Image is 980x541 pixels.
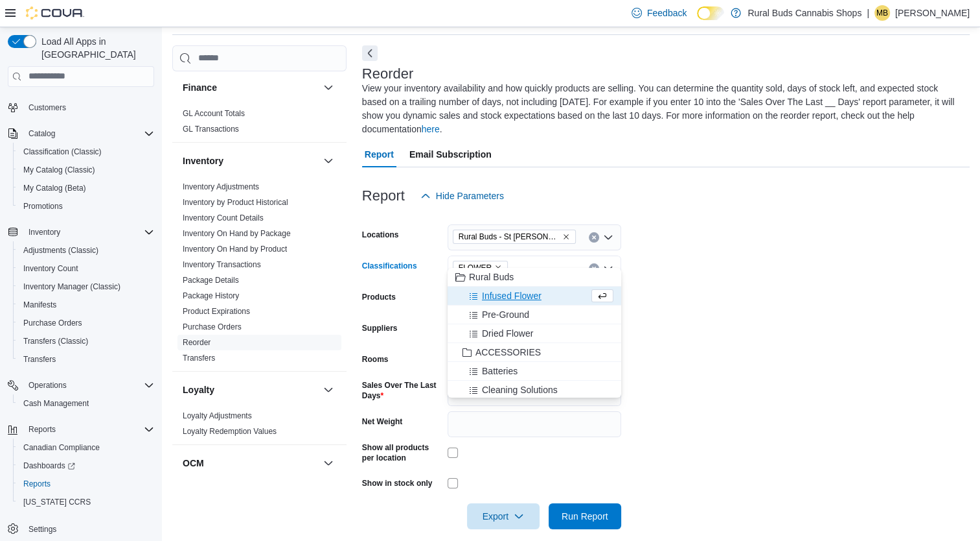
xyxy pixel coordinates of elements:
img: Cova [26,6,84,19]
button: Adjustments (Classic) [13,241,159,259]
button: Dried Flower [448,324,621,343]
button: [US_STATE] CCRS [13,493,159,511]
label: Rooms [362,354,389,365]
a: My Catalog (Beta) [18,180,91,196]
button: Inventory [23,224,65,240]
button: Promotions [13,197,159,215]
button: Infused Flower [448,287,621,306]
button: OCM [321,455,336,471]
button: Pre-Ground [448,306,621,324]
span: Dark Mode [697,20,698,21]
button: Open list of options [603,232,613,243]
span: Load All Apps in [GEOGRAPHIC_DATA] [36,35,154,61]
a: Package Details [183,276,239,285]
span: Reports [18,476,154,492]
button: Cleaning Solutions [448,381,621,400]
span: Adjustments (Classic) [23,245,98,256]
span: Cleaning Solutions [482,383,558,396]
button: Customers [3,98,159,117]
a: Customers [23,100,71,115]
label: Sales Over The Last Days [362,380,442,401]
span: Transfers (Classic) [23,336,88,346]
a: Transfers [183,354,215,363]
span: Loyalty Redemption Values [183,426,277,437]
h3: Finance [183,81,217,94]
span: My Catalog (Classic) [18,162,154,178]
label: Show all products per location [362,442,442,463]
span: Inventory Count Details [183,213,264,223]
a: Purchase Orders [183,322,242,331]
h3: Report [362,188,405,204]
span: Purchase Orders [23,318,82,328]
div: Finance [172,106,347,142]
span: Infused Flower [482,289,541,302]
span: My Catalog (Beta) [18,180,154,196]
a: Adjustments (Classic) [18,243,104,258]
span: Report [365,141,394,167]
p: Rural Buds Cannabis Shops [747,5,861,21]
span: Manifests [23,300,56,310]
button: Inventory Count [13,259,159,278]
span: Inventory Transactions [183,259,261,270]
h3: Reorder [362,66,413,82]
span: Promotions [18,198,154,214]
button: Reports [3,420,159,439]
button: My Catalog (Beta) [13,179,159,197]
span: Manifests [18,297,154,313]
button: Reports [13,475,159,493]
a: Inventory Count Details [183,213,264,222]
span: Operations [28,380,67,391]
a: here [422,124,440,134]
label: Show in stock only [362,478,433,488]
a: Inventory Manager (Classic) [18,279,126,295]
button: Rural Buds [448,268,621,287]
label: Net Weight [362,416,402,427]
button: Remove Rural Buds - St Pierre Joly from selection in this group [562,233,570,241]
a: Dashboards [18,458,80,474]
a: Manifests [18,297,62,313]
button: Canadian Compliance [13,439,159,457]
span: GL Transactions [183,124,239,134]
button: Remove FLOWER from selection in this group [494,264,502,272]
button: Next [362,45,378,61]
span: Package Details [183,275,239,285]
span: Transfers [23,354,56,365]
span: MB [876,5,888,21]
span: Reports [23,479,51,489]
a: Inventory Transactions [183,260,261,269]
p: | [867,5,869,21]
a: Inventory Adjustments [183,182,259,191]
span: Inventory by Product Historical [183,197,288,208]
span: Feedback [647,6,687,19]
span: Run Report [562,510,608,523]
span: Rural Buds [469,270,514,283]
button: Cash Management [13,394,159,413]
span: Loyalty Adjustments [183,411,252,421]
span: Purchase Orders [183,322,242,332]
span: Export [475,503,532,529]
button: Catalog [3,125,159,143]
span: Settings [23,520,154,536]
a: GL Account Totals [183,109,245,118]
label: Locations [362,230,399,240]
a: Inventory On Hand by Package [183,229,291,238]
span: Canadian Compliance [23,442,100,453]
span: Promotions [23,201,63,211]
span: Inventory Manager (Classic) [18,279,154,295]
span: Dashboards [23,461,75,471]
a: GL Transactions [183,125,239,134]
label: Suppliers [362,323,398,333]
span: Transfers [18,352,154,367]
span: Cash Management [18,396,154,411]
input: Dark Mode [697,6,724,20]
a: Inventory Count [18,261,84,276]
button: Loyalty [183,383,318,396]
p: [PERSON_NAME] [895,5,970,21]
span: GL Account Totals [183,108,245,119]
span: Classification (Classic) [18,144,154,160]
button: Run Report [549,503,621,529]
button: Loyalty [321,382,336,398]
a: Reorder [183,338,211,347]
button: Inventory Manager (Classic) [13,278,159,296]
button: Purchase Orders [13,314,159,332]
